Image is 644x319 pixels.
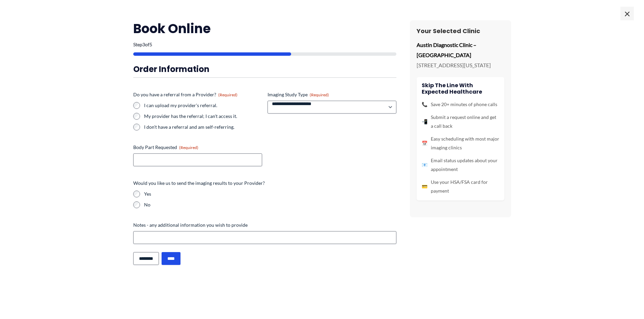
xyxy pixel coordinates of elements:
[417,40,504,60] p: Austin Diagnostic Clinic – [GEOGRAPHIC_DATA]
[422,161,427,169] span: 📧
[417,60,504,70] p: [STREET_ADDRESS][US_STATE]
[422,182,427,191] span: 💳
[133,180,265,187] legend: Would you like us to send the imaging results to your Provider?
[422,82,499,95] h4: Skip the line with Expected Healthcare
[268,91,396,98] label: Imaging Study Type
[144,201,396,208] label: No
[422,113,499,130] li: Submit a request online and get a call back
[149,42,152,47] span: 5
[133,42,396,47] p: Step of
[133,64,396,74] h3: Order Information
[179,145,198,150] span: (Required)
[422,100,499,109] li: Save 20+ minutes of phone calls
[133,222,396,228] label: Notes - any additional information you wish to provide
[422,156,499,174] li: Email status updates about your appointment
[310,92,329,97] span: (Required)
[422,178,499,195] li: Use your HSA/FSA card for payment
[144,102,262,109] label: I can upload my provider's referral.
[133,91,237,98] legend: Do you have a referral from a Provider?
[144,113,262,120] label: My provider has the referral; I can't access it.
[133,144,262,151] label: Body Part Requested
[422,100,427,109] span: 📞
[142,42,145,47] span: 3
[218,92,237,97] span: (Required)
[417,27,504,35] h3: Your Selected Clinic
[144,191,396,197] label: Yes
[620,7,634,20] span: ×
[422,139,427,148] span: 📅
[422,117,427,126] span: 📲
[144,124,262,130] label: I don't have a referral and am self-referring.
[133,20,396,37] h2: Book Online
[422,134,499,152] li: Easy scheduling with most major imaging clinics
